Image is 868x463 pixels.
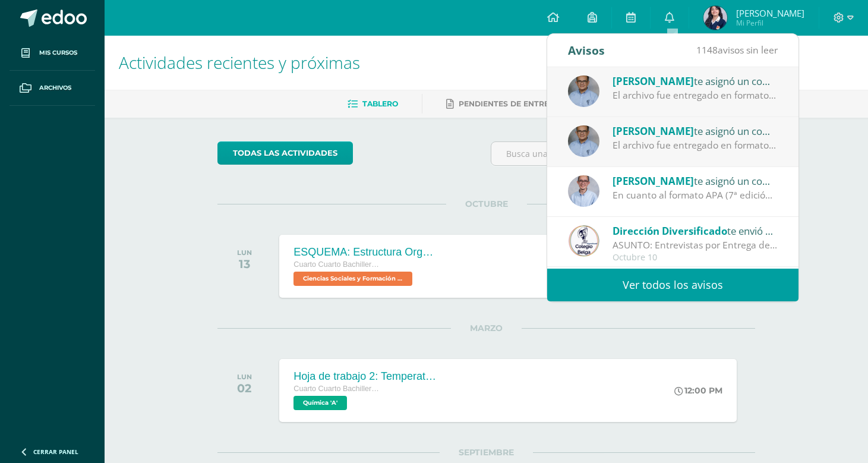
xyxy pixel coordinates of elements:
[440,447,533,458] span: SEPTIEMBRE
[293,246,436,259] div: ESQUEMA: Estructura Organizacional del Estado.
[568,175,599,207] img: 05091304216df6e21848a617ddd75094.png
[237,381,252,395] div: 02
[613,89,778,102] div: El archivo fue entregado en formato PDF, pero debe presentarse en formato Word.
[119,51,360,74] span: Actividades recientes y próximas
[293,396,347,410] span: Química 'A'
[217,141,353,165] a: todas las Actividades
[613,123,778,138] div: te asignó un comentario en 'Relato corto transcrito en Word' para 'Expresión Artística'
[568,34,605,67] div: Avisos
[459,99,560,108] span: Pendientes de entrega
[568,125,599,157] img: c0a26e2fe6bfcdf9029544cd5cc8fd3b.png
[293,272,412,286] span: Ciencias Sociales y Formación Ciudadana 4 'A'
[613,223,778,238] div: te envió un aviso
[736,7,804,19] span: [PERSON_NAME]
[293,260,383,269] span: Cuarto Cuarto Bachillerato en Ciencias y Letras con Orientación en Computación
[696,43,718,56] span: 1148
[33,448,78,456] span: Cerrar panel
[613,224,727,238] span: Dirección Diversificado
[613,74,694,88] span: [PERSON_NAME]
[237,248,252,257] div: LUN
[293,370,436,383] div: Hoja de trabajo 2: Temperatura
[491,142,755,165] input: Busca una actividad próxima aquí...
[10,36,95,71] a: Mis cursos
[568,225,599,257] img: 544bf8086bc8165e313644037ea68f8d.png
[613,253,778,263] div: Octubre 10
[736,18,804,28] span: Mi Perfil
[547,269,798,301] a: Ver todos los avisos
[362,99,398,108] span: Tablero
[613,188,778,202] div: En cuanto al formato APA (7ª edición), el uso es parcial. Se pudo hacer mayor profundización en e...
[674,385,722,396] div: 12:00 PM
[10,71,95,106] a: Archivos
[613,238,778,252] div: ASUNTO: Entrevistas por Entrega de Notas Cuarta Unidad: ASUNTO: Entrevistas por Entrega de Notas ...
[39,83,71,93] span: Archivos
[451,323,522,333] span: MARZO
[613,173,778,188] div: te asignó un comentario en 'Ensayo Final' para 'Filosofía'
[696,43,778,56] span: avisos sin leer
[613,138,778,152] div: El archivo fue entregado en formato PDF, pero debe presentarse en formato Word.
[613,73,778,89] div: te asignó un comentario en 'Relato corto corregido' para 'Expresión Artística'
[568,75,599,107] img: c0a26e2fe6bfcdf9029544cd5cc8fd3b.png
[293,385,383,393] span: Cuarto Cuarto Bachillerato en Ciencias y Letras con Orientación en Computación
[703,6,727,30] img: be204d0af1a65b80fd24d59c432c642a.png
[348,95,398,114] a: Tablero
[237,257,252,271] div: 13
[237,373,252,381] div: LUN
[446,199,527,209] span: OCTUBRE
[446,95,560,114] a: Pendientes de entrega
[613,174,694,188] span: [PERSON_NAME]
[39,48,77,58] span: Mis cursos
[613,124,694,138] span: [PERSON_NAME]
